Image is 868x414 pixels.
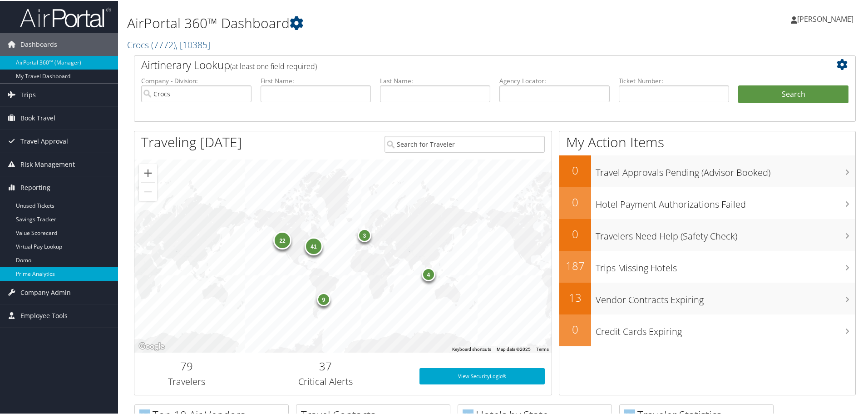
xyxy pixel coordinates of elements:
a: 0Credit Cards Expiring [559,314,855,345]
span: Trips [20,83,36,105]
button: Zoom out [139,182,157,200]
span: , [ 10385 ] [176,38,210,50]
span: Employee Tools [20,304,68,326]
div: 22 [273,230,291,249]
span: Risk Management [20,152,75,175]
h3: Travel Approvals Pending (Advisor Booked) [596,161,855,178]
button: Zoom in [139,163,157,181]
h2: 79 [141,358,232,373]
a: 0Hotel Payment Authorizations Failed [559,186,855,218]
h3: Critical Alerts [246,374,406,387]
div: 9 [316,292,330,305]
span: Book Travel [20,106,55,129]
a: Terms (opens in new tab) [536,346,549,351]
span: [PERSON_NAME] [797,13,853,23]
div: 3 [357,228,371,241]
a: 0Travel Approvals Pending (Advisor Booked) [559,155,855,186]
h1: My Action Items [559,132,855,151]
a: Open this area in Google Maps (opens a new window) [137,340,167,352]
label: Ticket Number: [619,75,729,85]
h1: AirPortal 360™ Dashboard [127,13,617,32]
h2: 0 [559,194,591,209]
a: 187Trips Missing Hotels [559,250,855,282]
h2: 0 [559,321,591,336]
span: (at least one field required) [230,60,317,70]
span: Reporting [20,175,50,198]
h3: Trips Missing Hotels [596,256,855,274]
a: Crocs [127,38,210,50]
label: Last Name: [380,75,490,85]
h3: Travelers [141,374,232,387]
img: airportal-logo.png [20,6,111,27]
label: First Name: [261,75,371,85]
h2: 0 [559,225,591,241]
h3: Credit Cards Expiring [596,320,855,337]
h2: 13 [559,289,591,304]
div: 41 [305,236,323,254]
button: Search [738,85,848,103]
h2: 0 [559,162,591,177]
span: Dashboards [20,32,57,55]
button: Keyboard shortcuts [452,345,491,352]
label: Agency Locator: [499,75,610,85]
span: Map data ©2025 [497,346,531,351]
h3: Hotel Payment Authorizations Failed [596,193,855,210]
span: Travel Approval [20,129,68,152]
span: ( 7772 ) [151,38,176,50]
a: [PERSON_NAME] [791,5,863,32]
input: Search for Traveler [385,135,545,152]
img: Google [137,340,167,352]
a: 13Vendor Contracts Expiring [559,282,855,314]
a: View SecurityLogic® [419,367,545,384]
h1: Traveling [DATE] [141,132,242,151]
div: 4 [421,267,435,280]
span: Company Admin [20,280,71,303]
h3: Travelers Need Help (Safety Check) [596,224,855,242]
h2: 187 [559,257,591,273]
h2: Airtinerary Lookup [141,56,789,72]
label: Company - Division: [141,75,252,85]
a: 0Travelers Need Help (Safety Check) [559,218,855,250]
h2: 37 [246,358,406,373]
h3: Vendor Contracts Expiring [596,288,855,305]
